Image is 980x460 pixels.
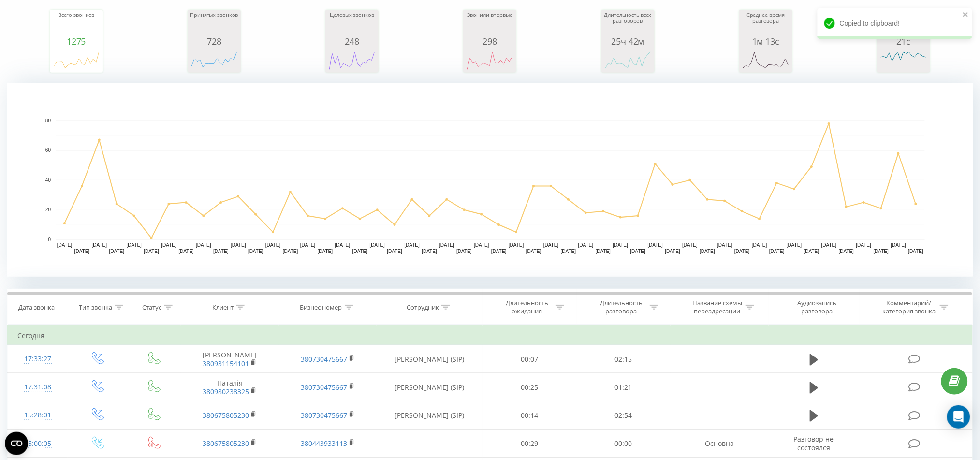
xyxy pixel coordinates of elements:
[856,243,872,248] text: [DATE]
[787,243,802,248] text: [DATE]
[370,243,385,248] text: [DATE]
[301,411,347,420] a: 380730475667
[203,439,249,448] a: 380675805230
[74,249,90,254] text: [DATE]
[874,249,889,254] text: [DATE]
[561,249,576,254] text: [DATE]
[301,383,347,392] a: 380730475667
[439,243,454,248] text: [DATE]
[456,249,472,254] text: [DATE]
[466,12,514,36] div: Звонили впервые
[466,36,514,46] div: 298
[52,46,101,75] svg: A chart.
[509,243,524,248] text: [DATE]
[671,430,769,458] td: Основна
[742,46,790,75] svg: A chart.
[18,303,55,312] div: Дата звонка
[818,8,972,39] div: Copied to clipboard!
[604,36,652,46] div: 25ч 42м
[265,243,281,248] text: [DATE]
[7,83,973,277] svg: A chart.
[683,243,698,248] text: [DATE]
[526,249,541,254] text: [DATE]
[474,243,489,248] text: [DATE]
[908,249,924,254] text: [DATE]
[203,387,249,396] a: 380980238325
[181,345,279,373] td: [PERSON_NAME]
[328,36,376,46] div: 248
[161,243,176,248] text: [DATE]
[213,249,229,254] text: [DATE]
[52,36,101,46] div: 1275
[8,326,973,345] td: Сегодня
[57,243,73,248] text: [DATE]
[301,439,347,448] a: 380443933113
[578,243,594,248] text: [DATE]
[283,249,298,254] text: [DATE]
[466,46,514,75] svg: A chart.
[17,378,58,397] div: 17:31:08
[691,299,743,315] div: Название схемы переадресации
[17,434,58,453] div: 15:00:05
[576,401,671,430] td: 02:54
[794,434,834,452] span: Разговор не состоялся
[300,303,342,312] div: Бизнес номер
[963,11,969,20] button: close
[786,299,848,315] div: Аудиозапись разговора
[335,243,351,248] text: [DATE]
[248,249,263,254] text: [DATE]
[576,345,671,373] td: 02:15
[328,12,376,36] div: Целевых звонков
[596,249,611,254] text: [DATE]
[45,118,51,123] text: 80
[879,46,928,75] svg: A chart.
[17,350,58,369] div: 17:33:27
[576,373,671,401] td: 01:21
[79,303,112,312] div: Тип звонка
[422,249,437,254] text: [DATE]
[821,243,837,248] text: [DATE]
[377,401,482,430] td: [PERSON_NAME] (SIP)
[203,359,249,368] a: 380931154101
[483,401,577,430] td: 00:14
[231,243,246,248] text: [DATE]
[891,243,907,248] text: [DATE]
[742,36,790,46] div: 1м 13с
[769,249,785,254] text: [DATE]
[377,373,482,401] td: [PERSON_NAME] (SIP)
[483,373,577,401] td: 00:25
[109,249,125,254] text: [DATE]
[126,243,142,248] text: [DATE]
[717,243,732,248] text: [DATE]
[501,299,553,315] div: Длительность ожидания
[142,303,161,312] div: Статус
[665,249,681,254] text: [DATE]
[543,243,559,248] text: [DATE]
[190,36,238,46] div: 728
[648,243,663,248] text: [DATE]
[45,208,51,213] text: 20
[48,237,51,242] text: 0
[328,46,376,75] div: A chart.
[5,432,28,455] button: Open CMP widget
[407,303,439,312] div: Сотрудник
[483,430,577,458] td: 00:29
[196,243,211,248] text: [DATE]
[630,249,646,254] text: [DATE]
[178,249,194,254] text: [DATE]
[387,249,403,254] text: [DATE]
[734,249,750,254] text: [DATE]
[181,373,279,401] td: Наталія
[300,243,316,248] text: [DATE]
[596,299,647,315] div: Длительность разговора
[700,249,716,254] text: [DATE]
[804,249,819,254] text: [DATE]
[604,46,652,75] svg: A chart.
[377,345,482,373] td: [PERSON_NAME] (SIP)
